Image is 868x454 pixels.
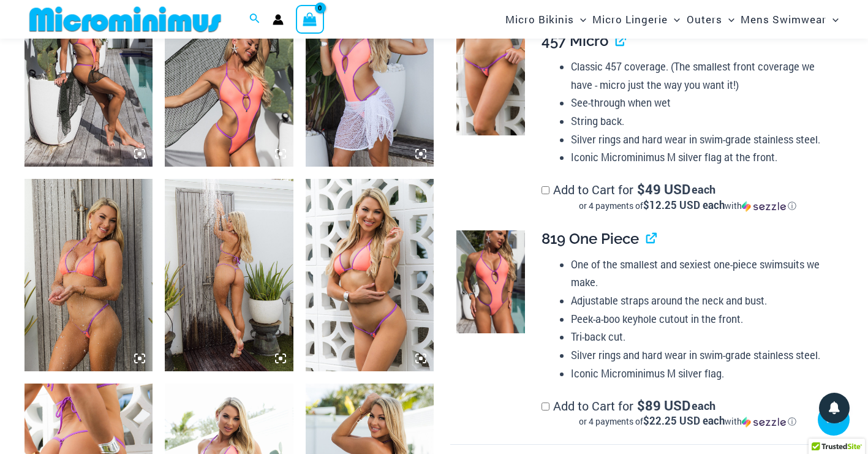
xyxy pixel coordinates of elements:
img: MM SHOP LOGO FLAT [25,6,226,33]
div: or 4 payments of with [542,200,834,212]
nav: Site Navigation [500,2,843,37]
li: String back. [571,112,834,131]
label: Add to Cart for [542,398,834,428]
span: Menu Toggle [668,4,680,35]
span: 89 USD [637,399,690,412]
img: Sezzle [742,417,786,428]
img: Wild Card Neon Bliss 312 Top 457 Micro 06 [25,179,153,371]
span: $12.25 USD each [643,198,725,212]
a: Mens SwimwearMenu ToggleMenu Toggle [738,4,842,35]
span: 457 Micro [542,32,608,50]
a: Account icon link [273,14,284,25]
li: Silver rings and hard wear in swim-grade stainless steel. [571,131,834,149]
span: Menu Toggle [574,4,586,35]
span: Menu Toggle [826,4,839,35]
li: Iconic Microminimus M silver flag. [571,365,834,383]
span: $ [637,180,645,198]
span: Mens Swimwear [741,4,826,35]
a: View Shopping Cart, empty [296,5,324,33]
span: Micro Bikinis [505,4,574,35]
li: Tri-back cut. [571,328,834,346]
li: See-through when wet [571,94,834,112]
span: Outers [687,4,722,35]
span: 49 USD [637,183,690,195]
li: Peek-a-boo keyhole cutout in the front. [571,310,834,328]
span: 819 One Piece [542,230,639,248]
span: $22.25 USD each [643,414,725,428]
input: Add to Cart for$89 USD eachor 4 payments of$22.25 USD eachwithSezzle Click to learn more about Se... [542,403,549,410]
img: Wild Card Neon Bliss 312 Top 457 Micro 01 [306,179,434,371]
li: One of the smallest and sexiest one-piece swimsuits we make. [571,255,834,292]
label: Add to Cart for [542,181,834,212]
div: or 4 payments of with [542,415,834,428]
img: Wild Card Neon Bliss 819 One Piece 04 [456,230,525,333]
img: Sezzle [742,201,786,212]
span: $ [637,396,645,414]
a: Search icon link [249,12,260,28]
span: each [692,183,715,195]
li: Classic 457 coverage. (The smallest front coverage we have - micro just the way you want it!) [571,58,834,94]
a: OutersMenu ToggleMenu Toggle [684,4,738,35]
input: Add to Cart for$49 USD eachor 4 payments of$12.25 USD eachwithSezzle Click to learn more about Se... [542,186,549,194]
span: each [692,399,715,412]
img: Wild Card Neon Bliss 312 Top 457 Micro 07 [165,179,293,371]
a: Micro BikinisMenu ToggleMenu Toggle [502,4,589,35]
li: Silver rings and hard wear in swim-grade stainless steel. [571,346,834,365]
img: Wild Card Neon Bliss 312 Top 457 Micro 04 [456,32,525,135]
a: Micro LingerieMenu ToggleMenu Toggle [589,4,683,35]
li: Adjustable straps around the neck and bust. [571,292,834,310]
span: Micro Lingerie [592,4,668,35]
div: or 4 payments of$12.25 USD eachwithSezzle Click to learn more about Sezzle [542,200,834,212]
li: Iconic Microminimus M silver flag at the front. [571,148,834,167]
div: or 4 payments of$22.25 USD eachwithSezzle Click to learn more about Sezzle [542,415,834,428]
span: Menu Toggle [722,4,734,35]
